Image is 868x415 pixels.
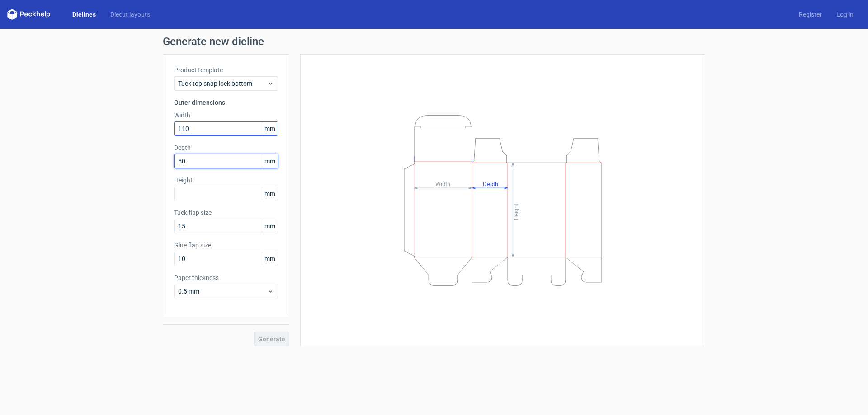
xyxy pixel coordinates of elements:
tspan: Depth [483,180,498,187]
a: Register [792,10,829,19]
a: Diecut layouts [103,10,157,19]
label: Paper thickness [174,273,278,282]
label: Glue flap size [174,241,278,250]
span: mm [262,122,278,135]
h1: Generate new dieline [163,36,705,47]
span: mm [262,252,278,266]
a: Log in [829,10,861,19]
tspan: Width [435,180,450,187]
span: mm [262,219,278,233]
span: mm [262,154,278,168]
label: Height [174,176,278,185]
label: Product template [174,65,278,75]
tspan: Height [513,203,519,220]
span: mm [262,187,278,201]
span: Tuck top snap lock bottom [178,79,267,88]
span: 0.5 mm [178,287,267,296]
h3: Outer dimensions [174,98,278,107]
label: Depth [174,143,278,152]
label: Tuck flap size [174,208,278,217]
a: Dielines [65,10,103,19]
label: Width [174,111,278,120]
